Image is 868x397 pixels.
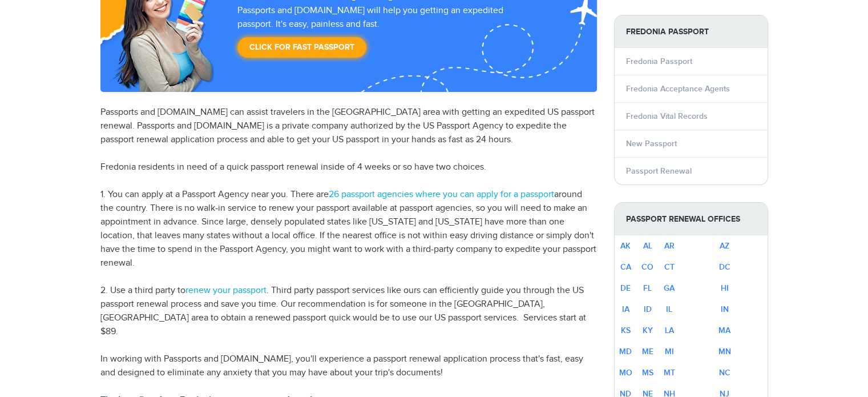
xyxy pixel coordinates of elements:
a: CT [664,262,675,272]
a: MT [664,368,675,378]
p: Passports and [DOMAIN_NAME] can assist travelers in the [GEOGRAPHIC_DATA] area with getting an ex... [100,106,597,147]
a: HI [721,283,729,293]
a: MN [718,347,731,356]
a: FL [643,283,652,293]
a: CO [641,262,653,272]
a: MD [619,347,632,356]
a: ID [644,304,652,314]
a: CA [620,262,631,272]
div: Passports and [DOMAIN_NAME] will help you getting an expedited passport. It's easy, painless and ... [233,4,544,63]
a: DC [719,262,730,272]
a: MO [619,368,632,378]
a: Fredonia Vital Records [626,111,708,121]
a: MI [665,347,674,356]
a: AK [620,241,631,251]
a: AL [643,241,652,251]
a: AR [664,241,675,251]
a: IA [622,304,629,314]
a: MS [642,368,653,378]
strong: Passport Renewal Offices [615,203,768,235]
a: DE [620,283,631,293]
a: IN [721,304,729,314]
a: 26 passport agencies where you can apply for a passport [329,189,554,200]
a: ME [642,347,653,356]
a: Click for Fast Passport [237,37,366,58]
a: IL [666,304,672,314]
a: Passport Renewal [626,166,692,176]
p: 1. You can apply at a Passport Agency near you. There are around the country. There is no walk-in... [100,188,597,270]
a: Fredonia Passport [626,57,692,66]
a: NC [719,368,730,378]
a: AZ [720,241,729,251]
a: KS [621,326,631,335]
a: KY [643,326,653,335]
a: GA [664,283,675,293]
a: Fredonia Acceptance Agents [626,84,730,94]
a: MA [718,326,730,335]
p: 2. Use a third party to . Third party passport services like ours can efficiently guide you throu... [100,284,597,339]
a: renew your passport [185,285,267,296]
strong: Fredonia Passport [615,15,768,48]
a: New Passport [626,139,677,149]
p: Fredonia residents in need of a quick passport renewal inside of 4 weeks or so have two choices. [100,161,597,174]
p: In working with Passports and [DOMAIN_NAME], you'll experience a passport renewal application pro... [100,352,597,380]
a: LA [665,326,674,335]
